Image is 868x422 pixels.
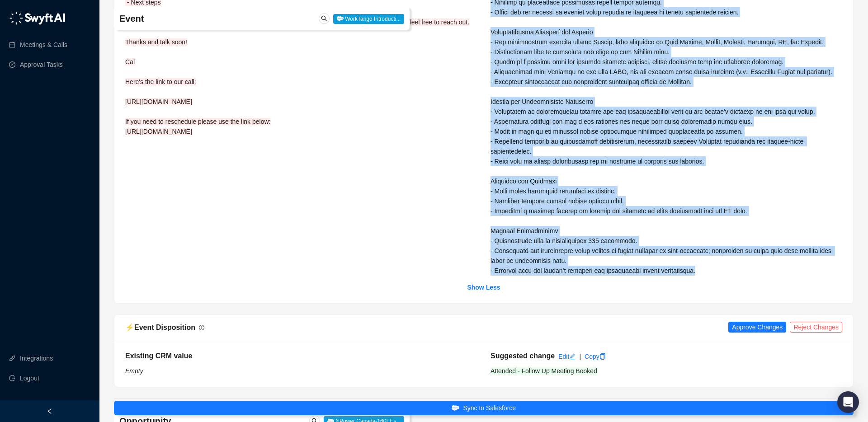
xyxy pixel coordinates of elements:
[20,36,67,54] a: Meetings & Calls
[114,401,854,415] button: Sync to Salesforce
[793,322,839,332] span: Reject Changes
[491,367,597,375] span: Attended - Follow Up Meeting Booked
[125,324,195,331] span: ⚡️ Event Disposition
[125,367,143,375] i: Empty
[558,353,576,360] a: Edit
[9,11,66,25] img: logo-05li4sbe.png
[837,391,859,413] div: Open Intercom Messenger
[333,15,405,22] a: WorkTango Introducti...
[790,322,842,333] button: Reject Changes
[579,352,581,361] div: |
[321,15,327,22] span: search
[491,351,555,361] h5: Suggested change
[119,12,283,25] h4: Event
[599,353,606,360] span: copy
[732,322,783,332] span: Approve Changes
[467,284,500,291] strong: Show Less
[569,353,576,360] span: edit
[199,325,204,330] span: info-circle
[125,351,477,361] h5: Existing CRM value
[20,369,39,387] span: Logout
[20,56,63,74] a: Approval Tasks
[47,408,53,414] span: left
[463,403,516,413] span: Sync to Salesforce
[728,322,786,333] button: Approve Changes
[20,349,53,367] a: Integrations
[585,353,606,360] a: Copy
[333,14,405,24] span: WorkTango Introducti...
[9,375,15,381] span: logout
